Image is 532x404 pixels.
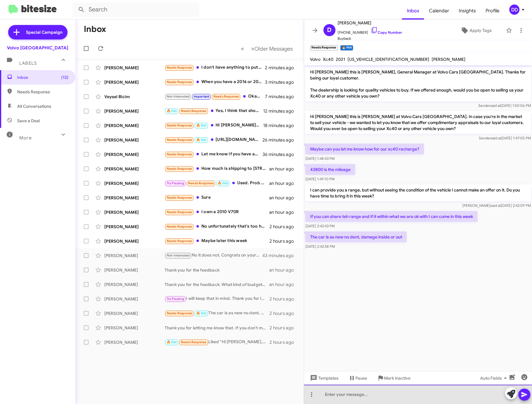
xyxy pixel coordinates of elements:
div: No unfortunately that's too hard Ok no biggie was just curious if based on my year and model and ... [165,223,269,230]
span: [US_VEHICLE_IDENTIFICATION_NUMBER] [348,57,430,62]
p: Hi [PERSON_NAME] this is [PERSON_NAME], General Manager at Volvo Cars [GEOGRAPHIC_DATA]. Thanks f... [305,67,531,101]
span: Needs Response [167,138,192,142]
div: Thank you for the feedback [165,267,269,273]
div: Volvo [GEOGRAPHIC_DATA] [7,45,68,51]
div: [PERSON_NAME] [104,195,165,201]
a: Insights [454,2,481,20]
span: Needs Response [188,181,214,185]
div: 2 hours ago [269,310,299,316]
div: [PERSON_NAME] [104,238,165,244]
button: Next [248,42,297,55]
span: D [327,25,332,35]
button: Auto Fields [475,373,514,384]
div: [PERSON_NAME] [104,253,165,259]
span: Try Pausing [167,297,184,301]
p: If you can share teh range and if it within what we are ok with I can come in this week [305,211,478,222]
span: Older Messages [255,45,293,52]
span: Needs Response [181,109,206,113]
a: Copy Number [371,30,402,35]
span: Profile [481,2,504,20]
span: 🔥 Hot [167,340,177,344]
div: an hour ago [269,195,299,201]
div: [PERSON_NAME] [104,224,165,230]
div: Let me know if you have any. [165,151,263,158]
div: I own a 2010 V70R [165,209,269,216]
p: Hi [PERSON_NAME] this is [PERSON_NAME] at Volvo Cars [GEOGRAPHIC_DATA]. In case you're in the mar... [305,111,531,134]
span: Inbox [17,74,68,80]
span: « [241,45,244,52]
div: 36 minutes ago [263,151,299,157]
span: Templates [309,373,339,384]
div: [PERSON_NAME] [104,209,165,215]
span: Special Campaign [26,29,63,35]
button: Templates [304,373,344,384]
div: 2 hours ago [269,325,299,331]
div: 7 minutes ago [265,94,299,100]
div: 2 hours ago [269,339,299,345]
span: said at [491,136,501,140]
div: [PERSON_NAME] [104,166,165,172]
div: an hour ago [269,209,299,215]
div: [PERSON_NAME] [104,108,165,114]
span: [PHONE_NUMBER] [338,26,402,36]
span: Needs Response [167,152,192,156]
div: 2 hours ago [269,224,299,230]
span: 🔥 Hot [167,109,177,113]
span: [DATE] 2:42:43 PM [305,224,335,228]
span: said at [490,103,501,108]
span: Labels [19,61,37,66]
div: [PERSON_NAME] [104,310,165,316]
div: Hi [PERSON_NAME] let me know there is no movement on price from what he quoted before at over $13... [165,122,263,129]
div: Thank you for letting me know that. If you don't mind me asking, what kind of payment were you lo... [165,325,269,331]
span: Xc40 [323,57,334,62]
div: DD [509,5,520,15]
small: Needs Response [310,45,338,51]
div: [PERSON_NAME] [104,123,165,129]
p: I can provide you a range, but without seeing the condition of the vehicle I cannot make an offer... [305,185,531,201]
a: Calendar [424,2,454,20]
span: 🔥 Hot [196,123,206,127]
span: Important [194,95,209,98]
nav: Page navigation example [238,42,297,55]
span: 2021 [336,57,345,62]
div: Maybe later this week [165,238,269,244]
span: [PERSON_NAME] [432,57,466,62]
span: said at [490,203,501,208]
div: [PERSON_NAME] [104,325,165,331]
div: 12 minutes ago [263,108,299,114]
span: [DATE] 2:42:58 PM [305,244,335,249]
div: 3 minutes ago [265,79,299,85]
div: Yes, I think that should be good. We are coming from [GEOGRAPHIC_DATA] so will plan on leaving ar... [165,107,263,114]
span: Needs Response [213,95,239,98]
div: The car is as new no dent, damage inside or out [165,310,269,317]
div: an hour ago [269,281,299,287]
button: DD [504,5,525,15]
button: Mark Inactive [372,373,416,384]
div: 43 minutes ago [263,253,299,259]
div: Used. Prob hybrid [165,180,269,187]
span: Needs Response [167,311,192,315]
div: Thank you for the feedback. What kind of budget or monthly payment range were you looking to achi... [165,281,269,287]
div: 18 minutes ago [263,123,299,129]
div: How much is shipping to [STREET_ADDRESS][PERSON_NAME]? [165,165,269,172]
span: (13) [61,74,68,80]
span: More [19,135,32,141]
span: Needs Response [167,196,192,200]
span: Needs Response [167,167,192,171]
p: 43800 is the mileage [305,164,355,175]
div: [PERSON_NAME] [104,339,165,345]
div: [PERSON_NAME] [104,79,165,85]
span: Mark Inactive [384,373,411,384]
span: Volvo [310,57,321,62]
button: Previous [238,42,248,55]
span: [DATE] 1:48:43 PM [305,156,335,161]
span: [DATE] 1:49:10 PM [305,177,335,181]
div: Okay thanks I wish you good work [165,93,265,100]
div: an hour ago [269,267,299,273]
a: Inbox [402,2,424,20]
span: Try Pausing [167,181,184,185]
div: 2 hours ago [269,238,299,244]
